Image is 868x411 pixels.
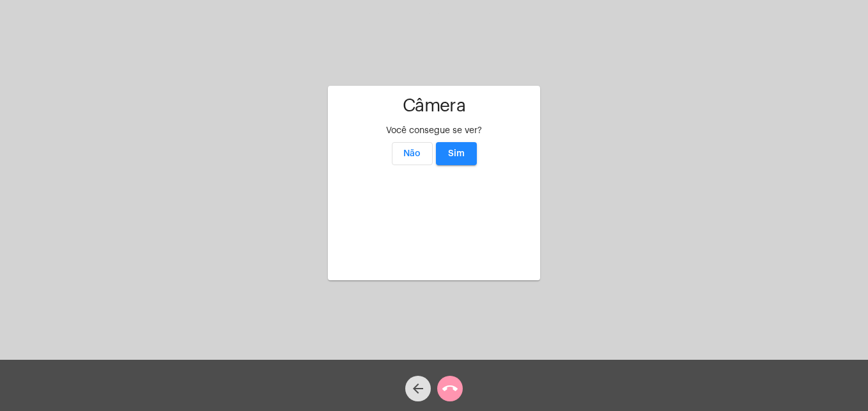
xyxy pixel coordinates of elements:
mat-icon: call_end [442,381,458,396]
h1: Câmera [338,96,530,116]
mat-icon: arrow_back [410,381,426,396]
span: Não [403,149,421,158]
button: Não [392,142,433,165]
span: Sim [448,149,465,158]
button: Sim [436,142,477,165]
span: Você consegue se ver? [386,126,482,135]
